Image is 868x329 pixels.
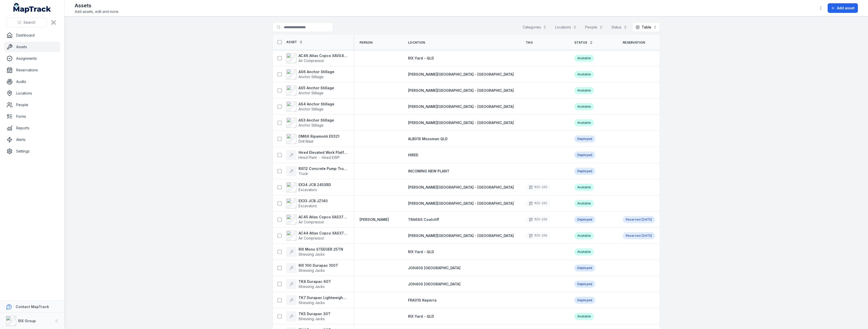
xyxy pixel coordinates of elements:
span: FRA01S Keperra [408,298,437,302]
a: AC44 Atlas Copco XAS375TAAir Compressor [286,231,347,241]
a: AC45 Atlas Copco XAS375TAAir Compressor [286,215,347,225]
button: Status [608,22,630,32]
span: [DATE] [642,234,652,237]
a: MapTrack [13,3,51,13]
div: Available [574,55,594,62]
div: RIX-162 [526,200,550,207]
div: Deployed [574,216,595,223]
span: Air Compressor [299,236,324,240]
span: [DATE] [642,218,652,221]
a: Reports [4,123,60,133]
a: [PERSON_NAME] [360,217,389,222]
span: [PERSON_NAME][GEOGRAPHIC_DATA] - [GEOGRAPHIC_DATA] [408,72,514,76]
div: Available [574,232,594,239]
span: JOH40S [GEOGRAPHIC_DATA] [408,266,460,270]
a: TK5 Durapac 30TStressing Jacks [286,311,331,321]
strong: Contact MapTrack [16,305,49,309]
a: Asset [286,40,303,44]
a: Reserved[DATE] [623,232,655,239]
span: Air Compressor [299,58,324,63]
a: Reservations [4,65,60,75]
div: Available [574,119,594,126]
span: Anchor Stillage [299,75,323,79]
span: Drill Mast [299,139,313,143]
strong: AC46 Atlas Copco XAVS450 [299,53,347,58]
span: Truck [299,171,308,176]
strong: RIX Mono STEEGER 25TN [299,247,343,252]
a: TRA68S Coalcliff [408,217,439,222]
span: Stressing Jacks [299,284,325,289]
div: Available [574,103,594,110]
span: Search [23,20,35,25]
span: Hired EWP [322,155,340,160]
span: Reservation [623,41,645,45]
strong: RIX12 Concrete Pump Truck [299,166,347,171]
div: Available [574,71,594,78]
a: [PERSON_NAME][GEOGRAPHIC_DATA] - [GEOGRAPHIC_DATA] [408,185,514,190]
span: Location [408,41,425,45]
strong: AC45 Atlas Copco XAS375TA [299,215,347,220]
div: Deployed [574,152,595,159]
a: [PERSON_NAME][GEOGRAPHIC_DATA] - [GEOGRAPHIC_DATA] [408,120,514,125]
span: [PERSON_NAME][GEOGRAPHIC_DATA] - [GEOGRAPHIC_DATA] [408,104,514,109]
div: Available [574,313,594,320]
strong: EX33 JCB JZ140 [299,198,328,203]
a: RIX 100 Durapac 100TStressing Jacks [286,263,338,273]
a: RIX Yard - QLD [408,249,434,254]
div: Available [574,200,594,207]
strong: TK8 Durapac 60T [299,279,331,284]
span: RIX Yard - QLD [408,314,434,318]
strong: AS3 Anchor Stillage [299,118,334,123]
span: [PERSON_NAME][GEOGRAPHIC_DATA] - [GEOGRAPHIC_DATA] [408,121,514,125]
a: RIX Yard - QLD [408,56,434,61]
span: INCOMING NEW PLANT [408,169,449,173]
a: AS6 Anchor StillageAnchor Stillage [286,69,334,79]
a: JOH40S [GEOGRAPHIC_DATA] [408,265,460,271]
div: Available [574,184,594,191]
span: Add asset [837,6,855,11]
strong: AC44 Atlas Copco XAS375TA [299,231,347,236]
span: Status [574,41,587,45]
span: Air Compressor [299,220,324,224]
a: Assets [4,42,60,52]
span: Add assets, edit and more. [75,9,119,14]
a: ALB01S Mossman QLD [408,136,448,141]
a: EX34 JCB 245XRDExcavators [286,182,331,192]
span: [PERSON_NAME][GEOGRAPHIC_DATA] - [GEOGRAPHIC_DATA] [408,201,514,205]
span: JOH40S [GEOGRAPHIC_DATA] [408,282,460,286]
span: Hired Plant [299,155,317,160]
span: Stressing Jacks [299,268,325,273]
span: RIX Yard - QLD [408,56,434,60]
strong: TK7 Durapac Lightweight 100T [299,295,347,300]
strong: AS5 Anchor Stillage [299,85,334,91]
a: RIX Mono STEEGER 25TNStressing Jacks [286,247,343,257]
span: Anchor Stillage [299,123,323,127]
span: TRA68S Coalcliff [408,217,439,222]
span: [PERSON_NAME][GEOGRAPHIC_DATA] - [GEOGRAPHIC_DATA] [408,233,514,238]
span: Anchor Stillage [299,107,323,111]
h2: Assets [75,2,119,9]
a: DM66 Ripamonti EX321Drill Mast [286,134,339,144]
strong: RIX 100 Durapac 100T [299,263,338,268]
div: Deployed [574,264,595,272]
button: Locations [552,22,580,32]
a: Status [574,41,593,45]
span: ALB01S Mossman QLD [408,137,448,141]
strong: AS6 Anchor Stillage [299,69,334,74]
div: Available [574,248,594,255]
span: Stressing Jacks [299,252,325,256]
a: AS4 Anchor StillageAnchor Stillage [286,102,334,112]
div: Reserved [623,216,655,223]
strong: EX34 JCB 245XRD [299,182,331,187]
div: Deployed [574,281,595,288]
a: AC46 Atlas Copco XAVS450Air Compressor [286,53,347,63]
span: Stressing Jacks [299,301,325,305]
strong: RIX Group [18,319,36,323]
span: Excavators [299,188,317,192]
a: Dashboard [4,30,60,40]
div: Deployed [574,135,595,142]
a: EX33 JCB JZ140Excavators [286,198,328,208]
span: Asset [286,40,297,44]
div: Reserved [623,232,655,239]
